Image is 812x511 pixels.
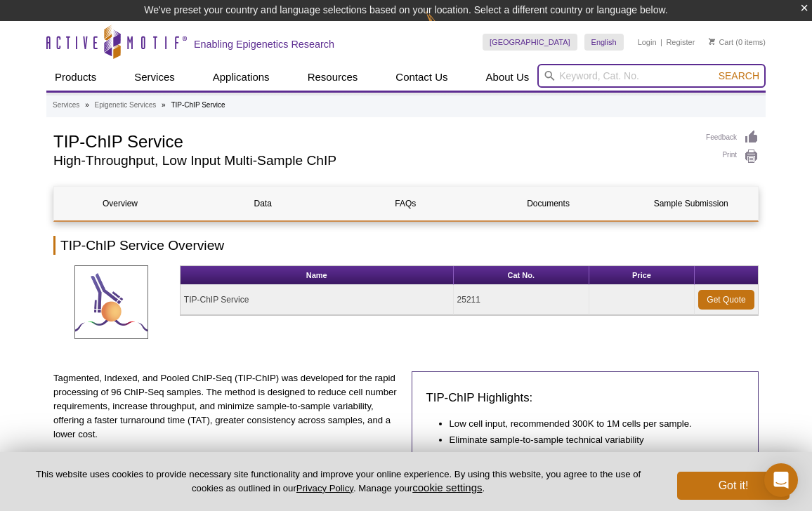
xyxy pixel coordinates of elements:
[584,34,624,51] a: English
[698,290,754,310] a: Get Quote
[589,266,695,285] th: Price
[296,483,353,493] a: Privacy Policy
[197,187,329,220] a: Data
[478,64,538,91] a: About Us
[450,433,731,447] li: Eliminate sample-to-sample technical variability
[638,37,657,47] a: Login
[709,37,733,47] a: Cart
[483,187,615,220] a: Documents
[74,265,148,339] img: TIP-ChIP Service
[171,101,225,109] li: TIP-ChIP Service
[660,34,662,51] li: |
[204,64,278,91] a: Applications
[54,187,186,220] a: Overview
[94,99,156,112] a: Epigenetic Services
[194,38,334,51] h2: Enabling Epigenetics Research
[714,69,764,82] button: Search
[450,449,731,463] li: High-Throughput format reduces batch-to batch variation
[454,285,589,315] td: 25211
[625,187,757,220] a: Sample Submission
[454,266,589,285] th: Cat No.
[299,64,367,91] a: Resources
[483,34,577,51] a: [GEOGRAPHIC_DATA]
[162,101,166,109] li: »
[53,236,759,255] h2: TIP-ChIP Service Overview
[719,70,759,81] span: Search
[22,468,654,495] p: This website uses cookies to provide necessary site functionality and improve your online experie...
[709,38,715,45] img: Your Cart
[706,149,759,164] a: Print
[339,187,471,220] a: FAQs
[450,417,731,431] li: Low cell input, recommended 300K to 1M cells per sample.
[46,64,105,91] a: Products
[53,130,692,151] h1: TIP-ChIP Service
[85,101,89,109] li: »
[426,390,745,406] h3: TIP-ChIP Highlights:
[53,99,79,112] a: Services
[53,371,401,442] p: Tagmented, Indexed, and Pooled ChIP-Seq (TIP-ChIP) was developed for the rapid processing of 96 C...
[126,64,183,91] a: Services
[412,482,482,493] button: cookie settings
[181,266,454,285] th: Name
[706,130,759,145] a: Feedback
[387,64,456,91] a: Contact Us
[677,472,790,500] button: Got it!
[537,64,766,88] input: Keyword, Cat. No.
[666,37,695,47] a: Register
[181,285,454,315] td: TIP-ChIP Service
[53,154,692,167] h2: High-Throughput, Low Input Multi-Sample ChIP
[764,463,798,497] div: Open Intercom Messenger
[426,11,463,44] img: Change Here
[709,34,766,51] li: (0 items)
